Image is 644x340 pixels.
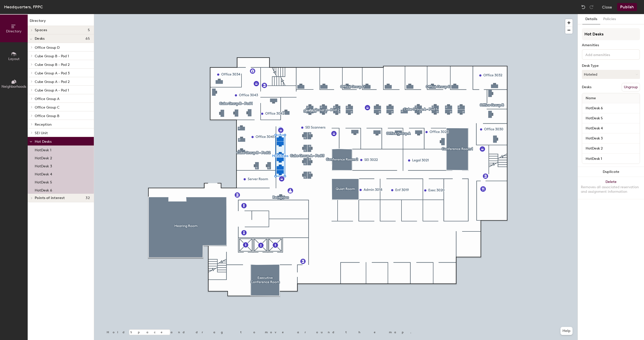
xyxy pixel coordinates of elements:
span: Office Group B [35,114,59,118]
button: DeleteRemoves all associated reservation and assignment information [578,177,644,199]
button: Policies [600,14,619,24]
img: Undo [581,5,586,10]
input: Unnamed desk [583,105,639,112]
span: Directory [6,29,22,33]
img: Redo [589,5,594,10]
span: Office Group D [35,45,60,50]
span: Desks [35,37,45,41]
span: Spaces [35,28,47,32]
div: Removes all associated reservation and assignment information [581,185,641,194]
p: HotDesk 1 [35,147,51,152]
span: Neighborhoods [2,84,26,89]
p: HotDesk 5 [35,179,52,184]
div: Headquarters, FPPC [4,4,43,10]
span: Reception [35,122,52,127]
p: HotDesk 2 [35,155,52,160]
span: Cube Group B - Pod 2 [35,63,70,67]
span: Cube Group A - Pod 1 [35,88,69,92]
input: Unnamed desk [583,125,639,132]
button: Close [602,3,612,11]
input: Add amenities [584,51,630,57]
span: Cube Group B - Pod 1 [35,54,69,58]
span: Cube Group A - Pod 3 [35,71,70,75]
button: Details [582,14,600,24]
span: 5 [88,28,90,32]
span: Hot Desks [35,139,52,144]
div: Desks [582,85,591,89]
span: Points of interest [35,196,65,200]
h1: Directory [28,18,94,26]
span: SEI Unit [35,131,48,135]
span: Layout [8,57,20,61]
p: HotDesk 4 [35,171,52,176]
input: Unnamed desk [583,135,639,142]
p: HotDesk 3 [35,163,52,168]
button: Publish [617,3,637,11]
div: Amenities [582,43,640,47]
button: Duplicate [578,167,644,177]
button: Help [560,327,573,335]
div: Desk Type [582,64,640,68]
input: Unnamed desk [583,115,639,122]
input: Unnamed desk [583,155,639,162]
p: HotDesk 6 [35,187,52,192]
span: Cube Group A - Pod 2 [35,80,70,84]
span: 32 [86,196,90,200]
input: Unnamed desk [583,145,639,152]
span: Office Group C [35,105,60,110]
button: Ungroup [622,83,640,91]
button: Hoteled [582,70,640,79]
span: Office Group A [35,97,59,101]
span: 65 [86,37,90,41]
span: Name [583,94,598,103]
